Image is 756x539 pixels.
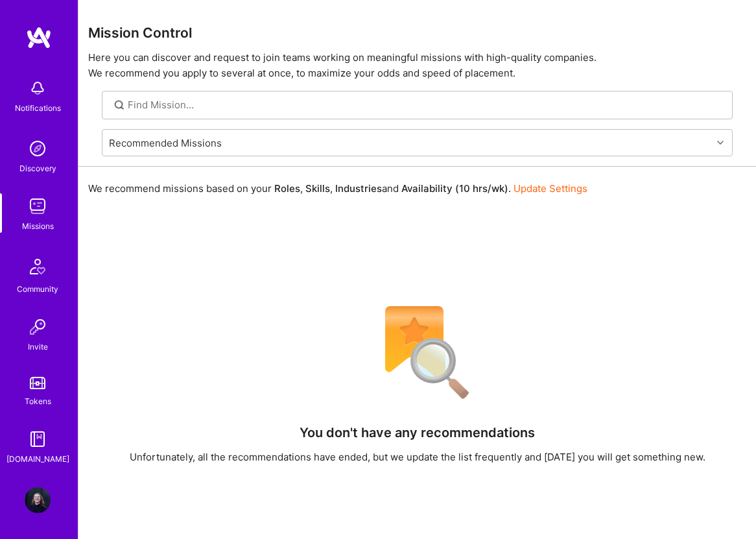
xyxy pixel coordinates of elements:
[305,182,330,195] b: Skills
[6,452,69,466] div: [DOMAIN_NAME]
[25,426,51,452] img: guide book
[514,182,587,195] a: Update Settings
[25,75,51,101] img: bell
[15,101,61,115] div: Notifications
[88,50,746,81] p: Here you can discover and request to join teams working on meaningful missions with high-quality ...
[88,182,587,195] p: We recommend missions based on your , , and .
[88,25,746,41] h3: Mission Control
[22,251,53,282] img: Community
[25,193,51,219] img: teamwork
[300,425,535,440] h4: You don't have any recommendations
[362,298,473,408] img: No Results
[25,136,51,162] img: discovery
[335,182,382,195] b: Industries
[19,162,56,175] div: Discovery
[130,450,705,464] div: Unfortunately, all the recommendations have ended, but we update the list frequently and [DATE] y...
[26,26,52,49] img: logo
[401,182,508,195] b: Availability (10 hrs/wk)
[717,139,724,146] i: icon Chevron
[17,282,58,296] div: Community
[274,182,300,195] b: Roles
[128,98,723,112] input: Find Mission...
[28,340,48,353] div: Invite
[25,314,51,340] img: Invite
[25,487,51,513] img: User Avatar
[30,377,45,389] img: tokens
[112,98,127,113] i: icon SearchGrey
[22,219,54,233] div: Missions
[109,136,222,149] div: Recommended Missions
[25,394,51,408] div: Tokens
